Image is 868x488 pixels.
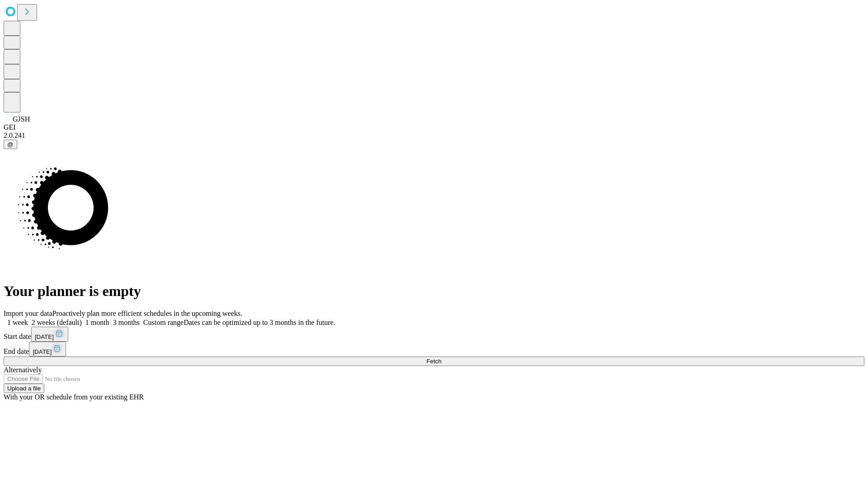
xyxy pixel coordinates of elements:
span: [DATE] [35,333,54,340]
button: Fetch [4,357,864,366]
span: GJSH [13,115,30,123]
span: 3 months [113,319,140,326]
span: [DATE] [33,348,52,355]
div: GEI [4,123,864,131]
span: Dates can be optimized up to 3 months in the future. [184,319,335,326]
span: @ [7,141,14,148]
h1: Your planner is empty [4,283,864,300]
button: Upload a file [4,384,44,393]
span: With your OR schedule from your existing EHR [4,393,144,401]
span: 2 weeks (default) [32,319,82,326]
span: Alternatively [4,366,42,374]
span: Proactively plan more efficient schedules in the upcoming weeks. [52,310,242,317]
button: [DATE] [31,327,68,342]
span: 1 week [7,319,28,326]
div: Start date [4,327,864,342]
button: @ [4,140,17,149]
div: 2.0.241 [4,131,864,140]
span: 1 month [85,319,109,326]
div: End date [4,342,864,357]
button: [DATE] [29,342,66,357]
span: Custom range [143,319,184,326]
span: Fetch [426,358,441,365]
span: Import your data [4,310,52,317]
